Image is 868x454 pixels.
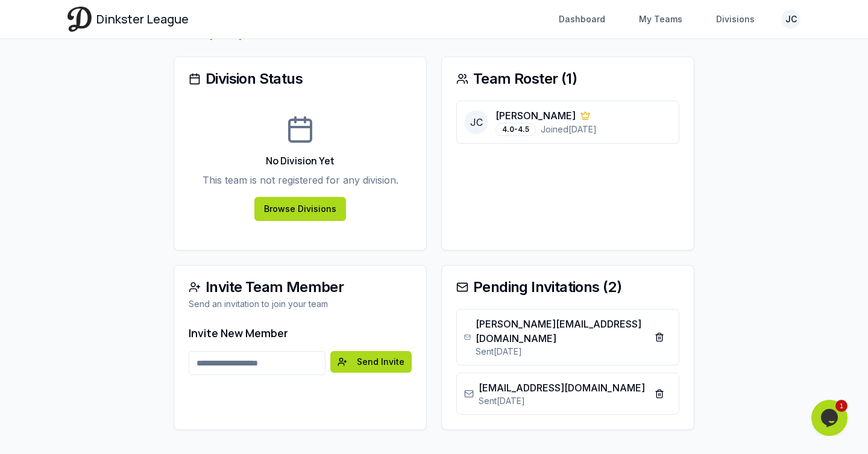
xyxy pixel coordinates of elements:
span: Joined [DATE] [541,123,597,135]
p: [PERSON_NAME][EMAIL_ADDRESS][DOMAIN_NAME] [476,317,647,346]
span: JC [464,110,488,134]
a: Dinkster League [68,7,189,31]
p: This team is not registered for any division. [189,173,412,187]
button: Send Invite [330,351,412,373]
p: Sent [DATE] [476,346,647,358]
iframe: chat widget [811,400,850,436]
div: Pending Invitations ( 2 ) [456,280,679,294]
div: Team Roster ( 1 ) [456,72,679,86]
p: [PERSON_NAME] [495,108,576,123]
p: Sent [DATE] [479,395,645,407]
span: Dinkster League [96,11,189,28]
div: Division Status [189,72,412,86]
p: [EMAIL_ADDRESS][DOMAIN_NAME] [479,381,645,395]
h3: No Division Yet [189,154,412,168]
div: 4.0-4.5 [495,123,536,136]
h3: Invite New Member [189,325,412,341]
div: Send an invitation to join your team [189,298,412,310]
a: Dashboard [552,8,612,30]
div: Invite Team Member [189,280,412,294]
img: Dinkster [68,7,92,31]
a: Divisions [709,8,762,30]
a: My Teams [632,8,690,30]
a: Browse Divisions [254,197,346,221]
button: JC [781,10,800,29]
